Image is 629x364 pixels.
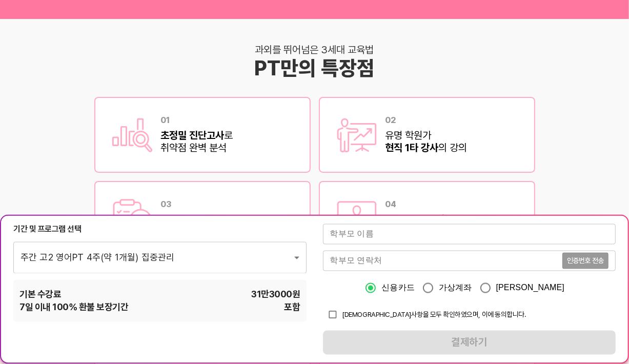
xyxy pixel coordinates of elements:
b: 초정밀 진단고사 [161,129,225,141]
div: 로 [161,129,233,141]
div: PT만의 특장점 [254,56,375,80]
div: 주간 고2 영어PT 4주(약 1개월) 집중관리 [13,241,307,273]
span: 신용카드 [381,282,415,294]
span: 포함 [284,301,300,314]
div: 의 강의 [385,141,468,154]
input: 학부모 연락처를 입력해주세요 [323,251,562,271]
div: 유명 학원가 [385,129,468,141]
input: 학부모 이름을 입력해주세요 [323,224,616,245]
span: 7 일 이내 100% 환불 보장기간 [19,301,128,314]
b: 현직 1타 강사 [385,141,439,154]
span: 31만3000 원 [251,288,300,301]
div: 과외를 뛰어넘은 3세대 교육법 [255,44,374,56]
span: 가상계좌 [439,282,472,294]
div: 01 [161,115,233,125]
div: 실시간 AI 기반으로 [161,213,253,226]
span: [DEMOGRAPHIC_DATA]사항을 모두 확인하였으며, 이에 동의합니다. [342,310,526,318]
div: 04 [385,199,488,209]
div: 03 [161,199,253,209]
span: [PERSON_NAME] [496,282,565,294]
b: 별도 기기, 위약금 없이 [385,213,474,226]
div: 02 [385,115,468,125]
div: 취약점 완벽 분석 [161,141,233,154]
div: 기간 및 프로그램 선택 [13,224,307,235]
span: 기본 수강료 [19,288,61,301]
